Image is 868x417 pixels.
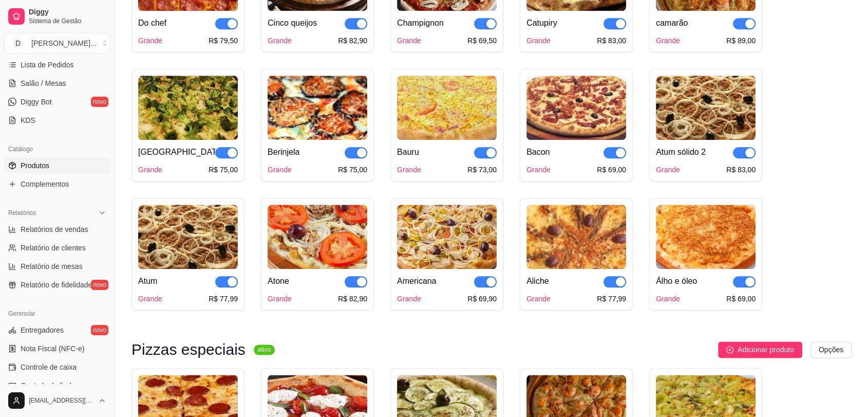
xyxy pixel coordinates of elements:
[526,17,557,29] div: Catupiry
[397,275,436,287] div: Americana
[138,205,238,269] img: product-image
[397,165,421,175] div: Grande
[656,205,756,269] img: product-image
[268,275,289,287] div: Atone
[21,325,64,335] span: Entregadores
[4,377,110,394] a: Controle de fiado
[4,277,110,293] a: Relatório de fidelidadenovo
[209,35,238,46] div: R$ 79,50
[4,75,110,92] a: Salão / Mesas
[4,322,110,338] a: Entregadoresnovo
[526,146,550,158] div: Bacon
[467,35,497,46] div: R$ 69,50
[4,359,110,375] a: Controle de caixa
[656,17,688,29] div: camarão
[138,17,166,29] div: Do chef
[397,35,421,46] div: Grande
[4,57,110,73] a: Lista de Pedidos
[4,141,110,157] div: Catálogo
[29,17,106,25] span: Sistema de Gestão
[338,294,367,304] div: R$ 82,90
[467,165,497,175] div: R$ 73,00
[656,35,680,46] div: Grande
[21,115,35,125] span: KDS
[21,380,76,391] span: Controle de fiado
[338,35,367,46] div: R$ 82,90
[397,76,497,140] img: product-image
[4,240,110,256] a: Relatório de clientes
[726,165,756,175] div: R$ 83,00
[254,345,275,355] sup: ativa
[656,165,680,175] div: Grande
[4,176,110,192] a: Complementos
[21,160,49,171] span: Produtos
[526,35,551,46] div: Grande
[338,165,367,175] div: R$ 75,00
[526,76,626,140] img: product-image
[209,294,238,304] div: R$ 77,99
[268,76,367,140] img: product-image
[597,165,626,175] div: R$ 69,00
[467,294,497,304] div: R$ 69,90
[138,165,162,175] div: Grande
[4,221,110,238] a: Relatórios de vendas
[4,4,110,29] a: DiggySistema de Gestão
[726,346,733,353] span: plus-circle
[29,396,94,405] span: [EMAIL_ADDRESS][DOMAIN_NAME]
[21,224,88,234] span: Relatórios de vendas
[21,97,52,107] span: Diggy Bot
[397,294,421,304] div: Grande
[397,205,497,269] img: product-image
[21,60,74,70] span: Lista de Pedidos
[21,78,66,88] span: Salão / Mesas
[268,17,317,29] div: Cinco queijos
[819,344,843,355] span: Opções
[4,388,110,413] button: [EMAIL_ADDRESS][DOMAIN_NAME]
[526,165,551,175] div: Grande
[718,341,802,358] button: Adicionar produto
[656,275,697,287] div: Álho e óleo
[138,35,162,46] div: Grande
[138,146,215,158] div: [GEOGRAPHIC_DATA]
[4,305,110,322] div: Gerenciar
[131,343,246,356] h3: Pizzas especiais
[656,76,756,140] img: product-image
[656,294,680,304] div: Grande
[4,112,110,129] a: KDS
[268,294,292,304] div: Grande
[656,146,706,158] div: Atum sólido 2
[138,76,238,140] img: product-image
[138,275,157,287] div: Atum
[138,294,162,304] div: Grande
[4,258,110,275] a: Relatório de mesas
[29,8,106,17] span: Diggy
[21,280,92,290] span: Relatório de fidelidade
[397,17,444,29] div: Champignon
[268,146,299,158] div: Berinjela
[21,261,83,271] span: Relatório de mesas
[21,243,86,253] span: Relatório de clientes
[21,179,69,189] span: Complementos
[526,205,626,269] img: product-image
[526,294,551,304] div: Grande
[31,38,97,48] div: [PERSON_NAME] ...
[268,165,292,175] div: Grande
[810,341,852,358] button: Opções
[726,35,756,46] div: R$ 89,00
[4,340,110,357] a: Nota Fiscal (NFC-e)
[738,344,794,355] span: Adicionar produto
[526,275,549,287] div: Aliche
[268,35,292,46] div: Grande
[4,94,110,110] a: Diggy Botnovo
[4,33,110,53] button: Select a team
[4,157,110,174] a: Produtos
[597,35,626,46] div: R$ 83,00
[597,294,626,304] div: R$ 77,99
[209,165,238,175] div: R$ 75,00
[8,209,36,217] span: Relatórios
[726,294,756,304] div: R$ 69,00
[397,146,419,158] div: Bauru
[21,343,84,354] span: Nota Fiscal (NFC-e)
[13,38,23,48] span: D
[268,205,367,269] img: product-image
